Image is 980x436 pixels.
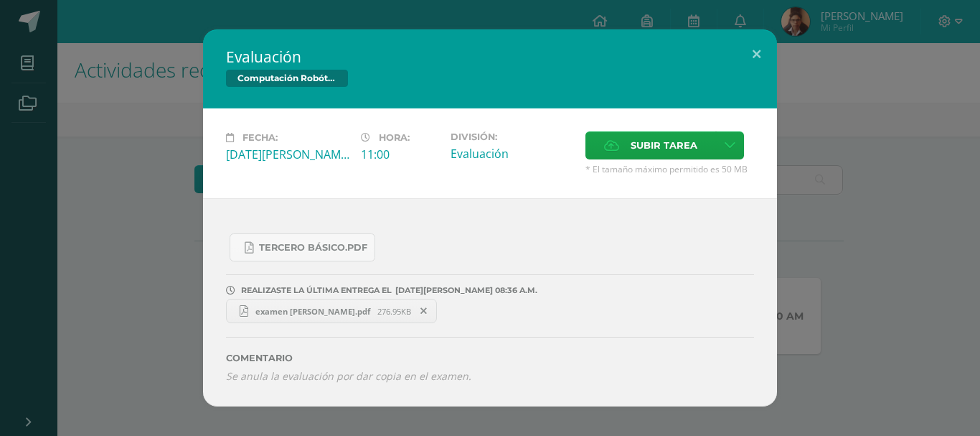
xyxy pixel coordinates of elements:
h2: Evaluación [226,47,754,67]
div: [DATE][PERSON_NAME] [226,147,349,162]
i: Se anula la evaluación por dar copia en el examen. [226,369,471,383]
span: Tercero Básico.pdf [259,242,367,254]
a: examen [PERSON_NAME].pdf 276.95KB [226,299,437,323]
span: Hora: [379,132,410,143]
span: Computación Robótica [226,70,348,87]
div: 11:00 [361,147,439,162]
span: Fecha: [242,132,278,143]
span: Subir tarea [631,132,697,159]
div: Evaluación [451,146,574,162]
a: Tercero Básico.pdf [230,233,375,261]
span: REALIZASTE LA ÚLTIMA ENTREGA EL [241,285,392,295]
span: [DATE][PERSON_NAME] 08:36 A.M. [392,290,537,291]
span: Remover entrega [412,303,436,319]
button: Close (Esc) [736,29,777,78]
span: examen [PERSON_NAME].pdf [248,306,377,317]
span: * El tamaño máximo permitido es 50 MB [585,163,754,175]
label: Comentario [226,353,754,363]
label: División: [451,131,574,142]
span: 276.95KB [377,306,411,317]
